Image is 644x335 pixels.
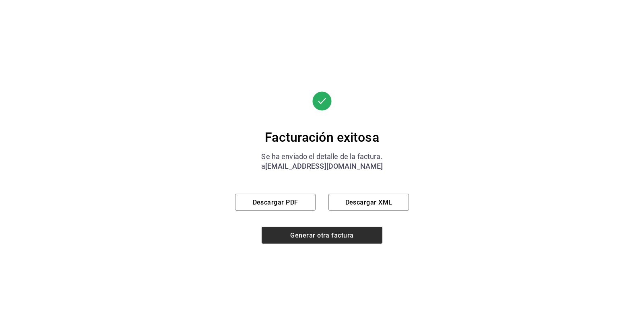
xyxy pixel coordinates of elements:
[328,194,409,211] button: Descargar XML
[261,162,265,170] font: a
[262,227,382,244] button: Generar otra factura
[265,130,379,145] font: Facturación exitosa
[235,194,316,211] button: Descargar PDF
[265,162,383,170] font: [EMAIL_ADDRESS][DOMAIN_NAME]
[261,152,382,161] font: Se ha enviado el detalle de la factura.
[345,198,392,206] font: Descargar XML
[290,231,353,239] font: Generar otra factura
[253,198,298,206] font: Descargar PDF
